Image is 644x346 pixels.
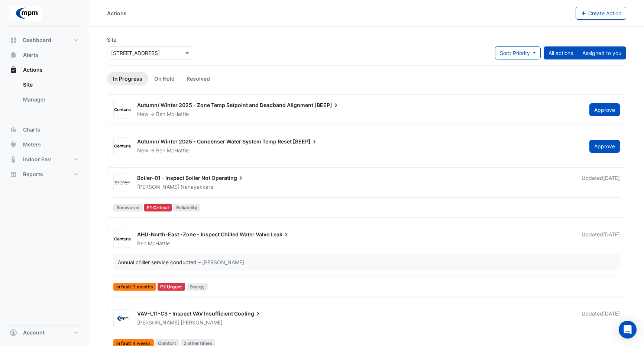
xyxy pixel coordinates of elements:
a: Site [17,77,83,92]
span: Fri 30-May-2025 10:02 AWST [603,231,620,237]
span: [PERSON_NAME] [137,184,179,190]
span: Approve [594,143,615,149]
span: Indoor Env [23,156,51,163]
span: Create Action [588,10,621,16]
button: Alerts [6,48,83,62]
div: Actions [107,9,127,17]
span: Autumn/ Winter 2025 - Zone Temp Setpoint and Deadband Alignment [137,102,313,108]
div: Annual chiller service conducted [118,258,197,266]
span: Sort: Priority [500,50,530,56]
span: [PERSON_NAME] [181,319,223,326]
span: Actions [23,66,43,74]
div: Updated [582,310,620,326]
span: -> [150,111,155,117]
span: Meters [23,141,41,148]
a: Manager [17,92,83,107]
span: VAV-L11-C3 - Inspect VAV Insufficient [137,310,233,317]
div: Actions [6,77,83,110]
span: 4 weeks [133,341,151,346]
span: McHattie [167,110,189,118]
span: Account [23,329,45,336]
span: [BEEP] [293,138,318,145]
span: McHattie [148,240,170,247]
span: Charts [23,126,40,133]
span: [PERSON_NAME] [137,319,179,326]
span: 3 months [133,285,153,289]
div: Open Intercom Messenger [619,321,637,339]
label: Site [107,36,116,43]
span: Ben [156,111,165,117]
span: Autumn/ Winter 2025 - Condenser Water System Temp Reset [137,138,292,145]
img: Centuria [114,236,131,243]
span: Recovered [113,204,143,211]
app-icon: Dashboard [10,36,17,44]
span: Cooling [234,310,262,317]
span: Leak [271,231,290,238]
a: Resolved [181,72,216,85]
span: Reports [23,171,43,178]
img: Geronimo Advisory [114,179,131,187]
span: -> [150,147,155,153]
app-icon: Alerts [10,51,17,59]
span: Nanayakkara [181,183,213,191]
button: Actions [6,62,83,77]
span: Mon 04-Aug-2025 09:45 AWST [603,310,620,317]
app-icon: Actions [10,66,17,74]
span: Reliability [173,204,200,211]
span: [BEEP] [314,101,340,109]
button: Account [6,325,83,340]
button: Meters [6,137,83,152]
div: Updated [582,174,620,191]
img: MPM [114,315,131,322]
a: In Progress [107,72,148,85]
span: Dashboard [23,36,51,44]
div: P2 Urgent [158,283,185,291]
span: In fault [113,283,156,291]
img: Centuria [114,143,131,150]
button: Dashboard [6,33,83,48]
span: – [PERSON_NAME] [198,258,244,266]
span: AHU-North-East -Zone - Inspect Chilled Water Valve [137,231,269,237]
button: Create Action [576,7,627,20]
button: Assigned to you [577,46,626,59]
app-icon: Meters [10,141,17,148]
span: Boiler-01 - Inspect Boiler Not [137,175,210,181]
span: New [137,111,148,117]
span: New [137,147,148,153]
app-icon: Charts [10,126,17,133]
div: P1 Critical [144,204,172,211]
app-icon: Indoor Env [10,156,17,163]
span: Ben [156,147,165,153]
span: McHattie [167,147,189,154]
button: Approve [589,140,620,153]
button: Charts [6,122,83,137]
button: Approve [589,103,620,116]
span: Approve [594,107,615,113]
div: Updated [582,231,620,247]
button: Reports [6,167,83,182]
button: All actions [544,46,578,59]
img: Centuria [114,106,131,114]
span: Ben [137,240,146,246]
span: Fri 30-May-2025 09:30 AWST [603,175,620,181]
a: On Hold [148,72,181,85]
button: Sort: Priority [495,46,541,59]
img: Company Logo [9,6,42,21]
span: Operating [211,174,245,182]
span: Energy [187,283,208,291]
app-icon: Reports [10,171,17,178]
span: Alerts [23,51,38,59]
button: Indoor Env [6,152,83,167]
